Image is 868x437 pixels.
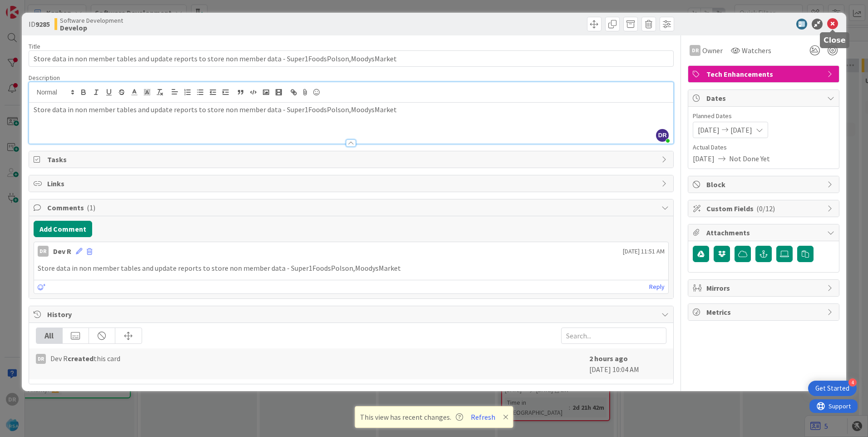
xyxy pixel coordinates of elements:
[693,143,834,152] span: Actual Dates
[29,19,50,30] span: ID
[702,45,723,56] span: Owner
[706,307,823,318] span: Metrics
[36,354,46,364] div: DR
[50,353,120,364] span: Dev R this card
[68,354,94,363] b: created
[34,104,669,115] p: Store data in non member tables and update reports to store non member data - Super1FoodsPolson,M...
[468,411,498,423] button: Refresh
[53,246,71,257] div: Dev R
[87,203,95,212] span: ( 1 )
[47,154,657,165] span: Tasks
[47,309,657,320] span: History
[706,227,823,238] span: Attachments
[360,412,463,422] span: This view has recent changes.
[756,204,775,213] span: ( 0/12 )
[693,111,834,121] span: Planned Dates
[589,353,666,375] div: [DATE] 10:04 AM
[730,124,752,135] span: [DATE]
[698,124,720,135] span: [DATE]
[29,42,40,50] label: Title
[742,45,771,56] span: Watchers
[706,283,823,293] span: Mirrors
[693,153,715,164] span: [DATE]
[36,328,63,343] div: All
[60,24,123,31] b: Develop
[34,221,92,237] button: Add Comment
[815,384,849,393] div: Get Started
[47,178,657,189] span: Links
[706,203,823,214] span: Custom Fields
[729,153,770,164] span: Not Done Yet
[808,381,857,396] div: Open Get Started checklist, remaining modules: 4
[824,36,846,45] h5: Close
[38,263,665,273] p: Store data in non member tables and update reports to store non member data - Super1FoodsPolson,M...
[35,20,50,29] b: 9285
[29,74,60,82] span: Description
[60,17,123,24] span: Software Development
[29,50,674,67] input: type card name here...
[623,247,665,256] span: [DATE] 11:51 AM
[47,202,657,213] span: Comments
[656,129,669,142] span: DR
[848,378,857,387] div: 4
[690,45,700,56] div: DR
[589,354,628,363] b: 2 hours ago
[706,179,823,190] span: Block
[706,93,823,104] span: Dates
[38,246,49,257] div: DR
[561,328,666,344] input: Search...
[19,1,41,12] span: Support
[649,281,665,293] a: Reply
[706,69,823,79] span: Tech Enhancements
